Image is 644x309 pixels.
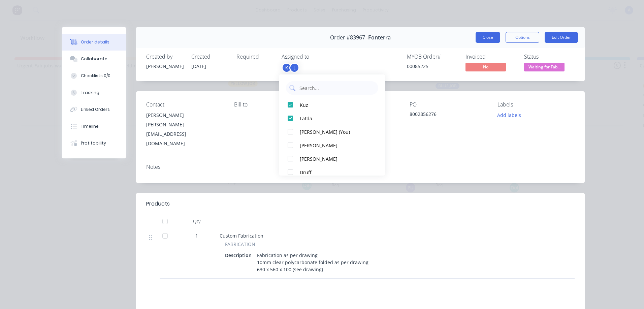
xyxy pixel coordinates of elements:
button: Checklists 0/0 [62,67,126,84]
div: Status [524,54,575,60]
button: Linked Orders [62,101,126,118]
button: [PERSON_NAME] [279,138,385,152]
div: L [289,63,299,73]
button: Order details [62,34,126,51]
span: FABRICATION [225,241,255,248]
div: Description [225,250,254,260]
div: Order details [81,39,109,45]
div: Created by [146,54,183,60]
div: Bill to [234,101,311,108]
div: MYOB Order # [407,54,457,60]
span: Order #83967 - [330,34,368,41]
button: Profitability [62,135,126,152]
div: Assigned to [282,54,349,60]
button: Timeline [62,118,126,135]
button: [PERSON_NAME] (You) [279,125,385,138]
button: Waiting for Fab... [524,63,565,73]
div: 00085225 [407,63,457,70]
div: Products [146,200,170,208]
div: Profitability [81,140,106,146]
div: Latda [300,115,371,122]
button: Tracking [62,84,126,101]
button: KL [282,63,299,73]
span: 1 [195,232,198,239]
div: Created [191,54,228,60]
div: [PERSON_NAME] [146,111,223,120]
div: Labels [497,101,575,108]
div: Checklists 0/0 [81,73,110,79]
div: Qty [176,215,217,228]
div: Required [236,54,273,60]
button: [PERSON_NAME] [279,152,385,165]
div: Druff [300,169,371,176]
button: Druff [279,165,385,179]
div: PO [410,101,487,108]
span: Waiting for Fab... [524,63,565,71]
div: Contact [146,101,223,108]
div: 8002856276 [410,111,487,120]
span: No [465,63,506,71]
div: K [282,63,292,73]
span: Fonterra [368,34,391,41]
div: Timeline [81,123,99,129]
div: Invoiced [465,54,516,60]
div: [PERSON_NAME] (You) [300,128,371,135]
div: [PERSON_NAME][EMAIL_ADDRESS][DOMAIN_NAME] [146,120,223,148]
button: Latda [279,112,385,125]
div: Collaborate [81,56,107,62]
button: Collaborate [62,51,126,67]
div: [PERSON_NAME] [300,155,371,162]
div: [PERSON_NAME][PERSON_NAME][EMAIL_ADDRESS][DOMAIN_NAME] [146,111,223,148]
div: Fabrication as per drawing 10mm clear polycarbonate folded as per drawing 630 x 560 x 100 (see dr... [254,250,371,274]
button: Close [476,32,500,43]
div: [PERSON_NAME] [300,142,371,149]
button: Kuz [279,98,385,112]
div: Notes [146,164,575,170]
button: Options [506,32,539,43]
span: [DATE] [191,63,206,69]
div: Kuz [300,101,371,109]
div: Tracking [81,90,99,96]
button: Edit Order [545,32,578,43]
input: Search... [299,81,375,95]
span: Custom Fabrication [220,233,263,239]
button: Add labels [494,111,525,120]
div: Linked Orders [81,106,110,113]
div: [PERSON_NAME] [146,63,183,70]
